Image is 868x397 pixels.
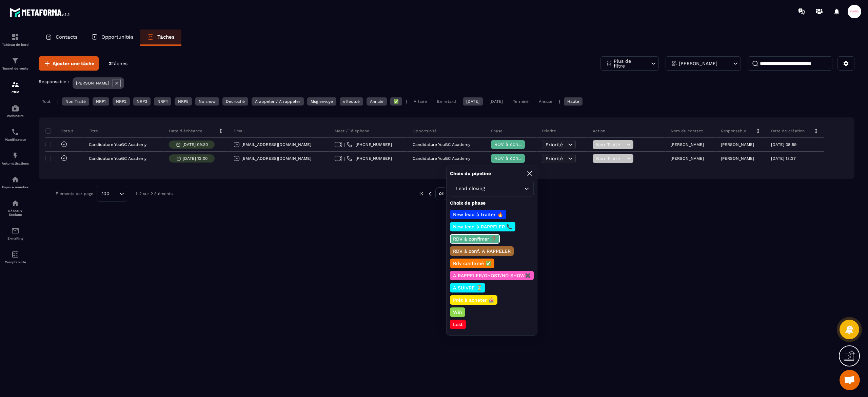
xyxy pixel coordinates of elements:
[463,97,483,106] div: [DATE]
[11,175,19,184] img: automations
[679,61,717,66] p: [PERSON_NAME]
[56,191,93,196] p: Éléments par page
[11,104,19,112] img: automations
[347,142,392,147] a: [PHONE_NUMBER]
[56,34,78,40] p: Contacts
[99,190,112,197] span: 100
[2,123,29,147] a: schedulerschedulerPlanificateur
[546,142,563,147] span: Priorité
[2,114,29,118] p: Webinaire
[252,97,304,106] div: A appeler / A rappeler
[721,156,754,161] p: [PERSON_NAME]
[721,142,754,147] p: [PERSON_NAME]
[84,30,140,46] a: Opportunités
[340,97,363,106] div: effectué
[57,99,59,104] p: |
[62,97,89,106] div: Non Traité
[542,128,556,134] p: Priorité
[335,128,369,134] p: Meet / Téléphone
[11,128,19,136] img: scheduler
[347,156,392,161] a: [PHONE_NUMBER]
[183,156,208,161] p: [DATE] 12:00
[367,97,387,106] div: Annulé
[2,43,29,46] p: Tableau de bord
[169,128,202,134] p: Date d’échéance
[840,370,860,390] a: Ouvrir le chat
[39,97,54,106] div: Tout
[2,67,29,70] p: Tunnel de vente
[11,227,19,235] img: email
[390,97,402,106] div: ✅
[11,199,19,207] img: social-network
[53,60,94,67] span: Ajouter une tâche
[427,191,433,197] img: prev
[450,170,491,177] p: Choix du pipeline
[307,97,336,106] div: Msg envoyé
[494,141,538,147] span: RDV à confimer ❓
[671,156,704,161] p: [PERSON_NAME]
[413,142,470,147] p: Candidature YouGC Academy
[452,211,504,218] p: New lead à traiter 🔥
[434,97,459,106] div: En retard
[76,81,109,86] p: [PERSON_NAME]
[2,162,29,165] p: Automatisations
[452,309,463,316] p: Win
[593,128,605,134] p: Action
[486,185,522,192] input: Search for option
[486,97,506,106] div: [DATE]
[47,128,73,134] p: Statut
[93,97,109,106] div: NRP1
[175,97,192,106] div: NRP5
[450,181,534,196] div: Search for option
[596,156,625,161] span: Non Traité
[2,28,29,52] a: formationformationTableau de bord
[2,170,29,194] a: automationsautomationsEspace membre
[11,80,19,89] img: formation
[136,191,173,196] p: 1-2 sur 2 éléments
[452,235,498,242] p: RDV à confimer ❓
[2,194,29,222] a: social-networksocial-networkRéseaux Sociaux
[101,34,134,40] p: Opportunités
[39,30,84,46] a: Contacts
[140,30,181,46] a: Tâches
[721,128,746,134] p: Responsable
[454,185,486,192] span: Lead closing
[406,99,407,104] p: |
[11,57,19,65] img: formation
[2,75,29,99] a: formationformationCRM
[2,209,29,216] p: Réseaux Sociaux
[559,99,560,104] p: |
[671,142,704,147] p: [PERSON_NAME]
[596,142,625,147] span: Non Traité
[89,128,98,134] p: Titre
[671,128,703,134] p: Nom du contact
[435,187,447,200] p: 01
[11,152,19,160] img: automations
[2,138,29,141] p: Planificateur
[182,142,208,147] p: [DATE] 09:30
[452,248,512,254] p: RDV à conf. A RAPPELER
[2,90,29,94] p: CRM
[2,222,29,245] a: emailemailE-mailing
[11,250,19,259] img: accountant
[771,128,805,134] p: Date de création
[97,186,127,202] div: Search for option
[89,156,146,161] p: Candidature YouGC Academy
[2,185,29,189] p: Espace membre
[2,52,29,75] a: formationformationTunnel de vente
[452,284,483,291] p: A SUIVRE ⏳
[535,97,556,106] div: Annulé
[344,156,345,161] span: |
[771,142,796,147] p: [DATE] 08:59
[222,97,248,106] div: Décroché
[510,97,532,106] div: Terminé
[2,260,29,264] p: Comptabilité
[494,155,538,161] span: RDV à confimer ❓
[9,6,71,18] img: logo
[112,61,127,66] span: Tâches
[133,97,151,106] div: NRP3
[234,128,245,134] p: Email
[452,260,492,267] p: Rdv confirmé ✅
[89,142,146,147] p: Candidature YouGC Academy
[452,272,532,279] p: A RAPPELER/GHOST/NO SHOW✖️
